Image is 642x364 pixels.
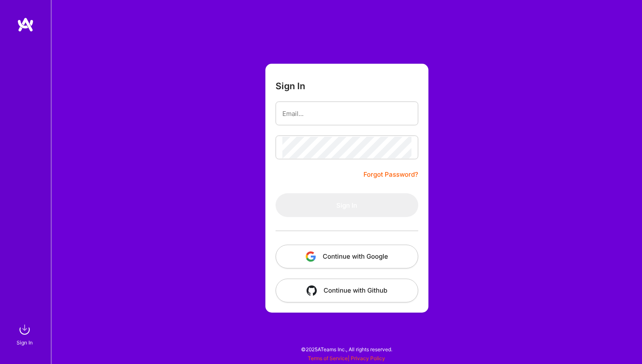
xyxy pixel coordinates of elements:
[51,339,642,360] div: © 2025 ATeams Inc., All rights reserved.
[18,321,33,347] a: sign inSign In
[17,17,34,32] img: logo
[276,245,418,268] button: Continue with Google
[363,169,418,180] a: Forgot Password?
[307,285,317,296] img: icon
[17,338,33,347] div: Sign In
[16,321,33,338] img: sign in
[308,355,348,361] a: Terms of Service
[308,355,385,361] span: |
[351,355,385,361] a: Privacy Policy
[276,81,305,91] h3: Sign In
[282,103,411,124] input: Email...
[276,193,418,217] button: Sign In
[276,279,418,302] button: Continue with Github
[306,251,316,262] img: icon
